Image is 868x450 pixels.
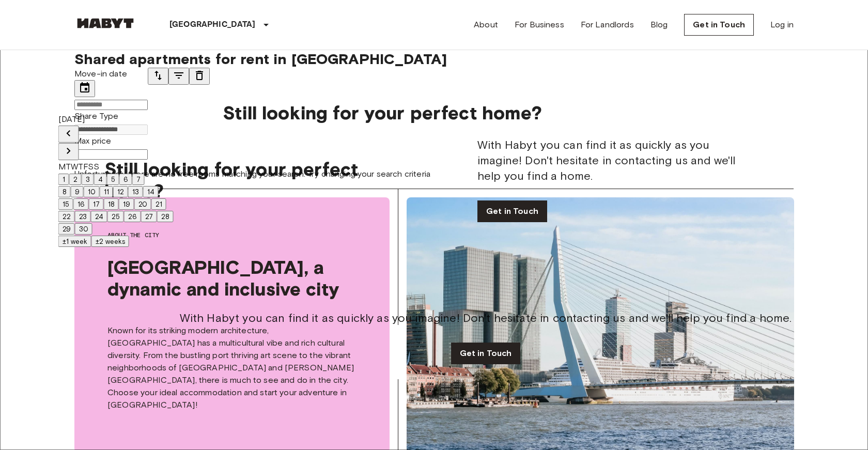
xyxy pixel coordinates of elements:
[119,198,134,210] button: 19
[84,186,100,197] button: 10
[58,143,79,160] button: Next month
[180,311,792,326] span: With Habyt you can find it as quickly as you imagine! Don't hesitate in contacting us and we'll h...
[100,186,113,197] button: 11
[107,174,119,185] button: 5
[91,236,129,247] button: ±2 weeks
[58,113,174,126] div: [DATE]
[128,186,143,197] button: 13
[94,174,107,185] button: 4
[91,211,107,222] button: 24
[94,162,99,172] span: Sunday
[88,162,94,172] span: Saturday
[58,236,91,247] button: ±1 week
[71,186,84,197] button: 9
[515,19,564,31] a: For Business
[58,162,66,172] span: Monday
[124,211,141,222] button: 26
[151,198,166,210] button: 21
[71,162,78,172] span: Wednesday
[58,198,73,210] button: 15
[58,235,174,247] div: Move In Flexibility
[451,343,521,364] a: Get in Touch
[75,223,92,235] button: 30
[75,211,91,222] button: 23
[104,198,119,210] button: 18
[132,174,145,185] button: 7
[73,198,89,210] button: 16
[770,19,794,31] a: Log in
[119,174,132,185] button: 6
[69,174,82,185] button: 2
[74,18,136,28] img: Habyt
[650,19,668,31] a: Blog
[58,186,71,197] button: 8
[141,211,157,222] button: 27
[134,198,151,210] button: 20
[82,174,94,185] button: 3
[474,19,498,31] a: About
[581,19,634,31] a: For Landlords
[143,186,159,197] button: 14
[169,19,256,31] p: [GEOGRAPHIC_DATA]
[107,211,124,222] button: 25
[58,211,75,222] button: 22
[684,14,754,36] a: Get in Touch
[58,223,75,235] button: 29
[113,186,128,197] button: 12
[89,198,104,210] button: 17
[223,102,541,123] span: Still looking for your perfect home?
[66,162,71,172] span: Tuesday
[83,162,88,172] span: Friday
[78,162,83,172] span: Thursday
[58,174,69,185] button: 1
[58,126,79,143] button: Previous month
[157,211,174,222] button: 28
